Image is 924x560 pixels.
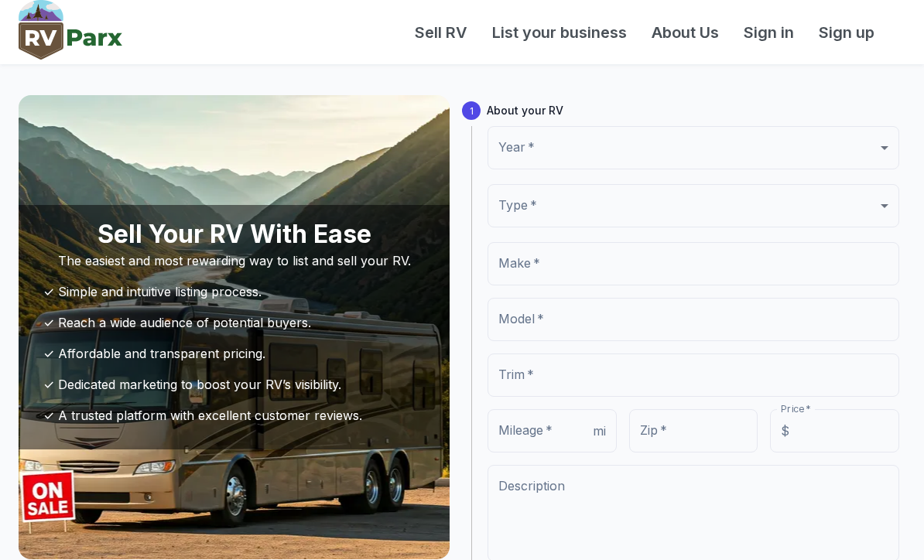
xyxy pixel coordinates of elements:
[31,217,437,251] h4: Sell Your RV With Ease
[781,422,789,440] p: $
[593,422,606,440] p: mi
[402,21,480,44] a: Sell RV
[731,21,806,44] a: Sign in
[480,21,639,44] a: List your business
[487,102,905,119] span: About your RV
[31,400,437,431] li: ✓ A trusted platform with excellent customer reviews.
[31,276,437,307] li: ✓ Simple and intuitive listing process.
[31,307,437,338] li: ✓ Reach a wide audience of potential buyers.
[31,369,437,400] li: ✓ Dedicated marketing to boost your RV’s visibility.
[806,21,887,44] a: Sign up
[31,338,437,369] li: ✓ Affordable and transparent pricing.
[639,21,731,44] a: About Us
[470,105,474,117] text: 1
[781,402,810,415] label: Price
[31,251,437,270] p: The easiest and most rewarding way to list and sell your RV.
